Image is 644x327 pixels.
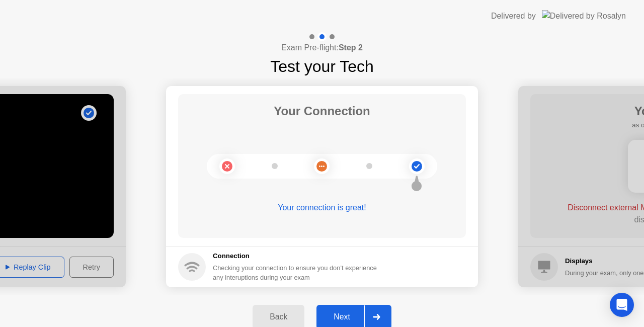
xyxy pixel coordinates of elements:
[270,54,374,78] h1: Test your Tech
[339,43,363,52] b: Step 2
[319,312,364,321] div: Next
[213,263,383,282] div: Checking your connection to ensure you don’t experience any interuptions during your exam
[281,42,363,54] h4: Exam Pre-flight:
[213,251,383,261] h5: Connection
[491,10,536,22] div: Delivered by
[610,293,634,317] div: Open Intercom Messenger
[542,10,626,22] img: Delivered by Rosalyn
[178,202,466,214] div: Your connection is great!
[256,312,301,321] div: Back
[274,102,370,120] h1: Your Connection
